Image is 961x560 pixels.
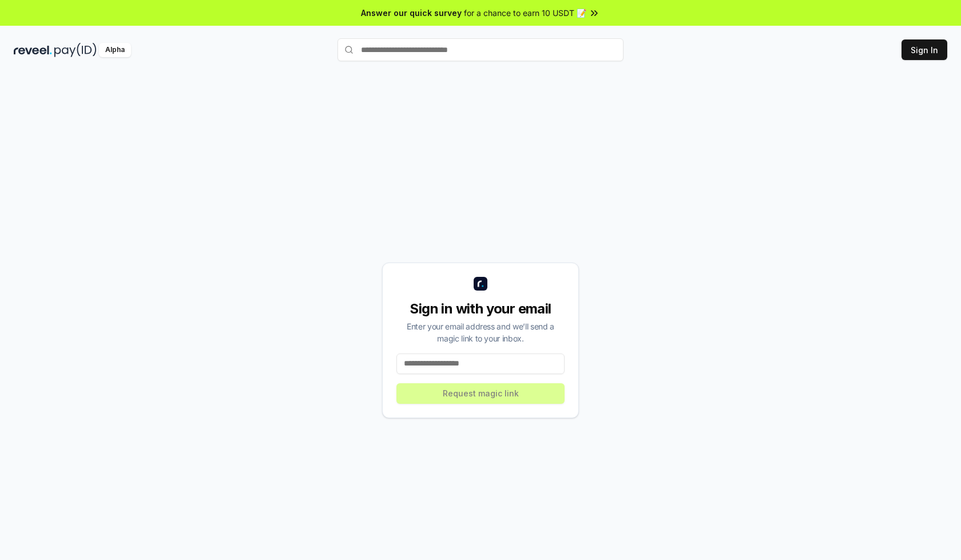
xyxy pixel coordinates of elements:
[464,7,586,19] span: for a chance to earn 10 USDT 📝
[396,320,565,344] div: Enter your email address and we’ll send a magic link to your inbox.
[396,300,565,318] div: Sign in with your email
[14,43,52,57] img: reveel_dark
[54,43,97,57] img: pay_id
[902,39,947,60] button: Sign In
[474,277,487,291] img: logo_small
[361,7,462,19] span: Answer our quick survey
[99,43,131,57] div: Alpha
